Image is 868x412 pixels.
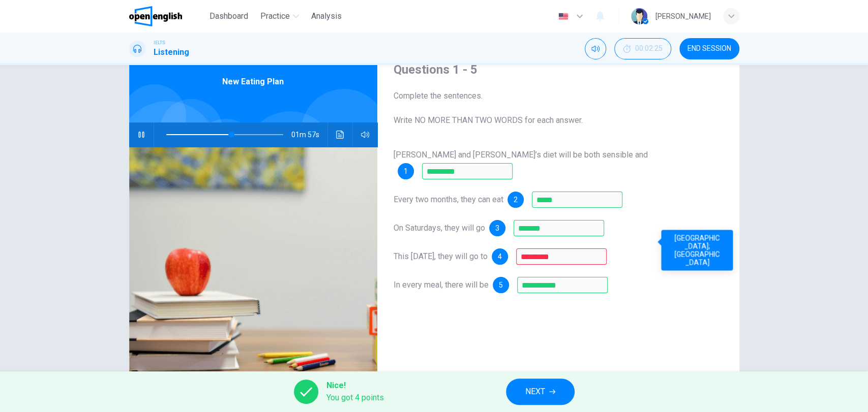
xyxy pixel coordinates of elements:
[209,10,248,22] span: Dashboard
[291,122,327,147] span: 01m 57s
[557,13,570,20] img: en
[514,196,518,203] span: 2
[260,10,290,22] span: Practice
[311,10,342,22] span: Analysis
[614,38,671,59] button: 00:02:25
[516,248,607,265] input: Pine Park; pine park
[307,7,346,25] button: Analysis
[394,223,485,233] span: On Saturdays, they will go
[256,7,303,25] button: Practice
[525,385,545,399] span: NEXT
[506,378,575,405] button: NEXT
[422,163,513,179] input: practical
[495,225,499,232] span: 3
[154,39,165,46] span: IELTS
[404,168,408,175] span: 1
[498,253,502,260] span: 4
[326,379,384,392] span: Nice!
[687,45,731,53] span: END SESSION
[205,7,252,25] button: Dashboard
[394,150,648,160] span: [PERSON_NAME] and [PERSON_NAME]’s diet will be both sensible and
[614,38,671,59] div: Hide
[631,8,647,24] img: Profile picture
[326,392,384,404] span: You got 4 points
[129,147,377,394] img: New Eating Plan
[394,61,723,78] h4: Questions 1 - 5
[154,46,189,58] h1: Listening
[394,195,503,204] span: Every two months, they can eat
[585,38,606,59] div: Mute
[332,122,348,147] button: Click to see the audio transcription
[517,277,608,293] input: fruit juice
[394,280,489,290] span: In every meal, there will be
[655,10,711,22] div: [PERSON_NAME]
[679,38,739,59] button: END SESSION
[499,281,503,289] span: 5
[661,230,733,270] div: [GEOGRAPHIC_DATA]; [GEOGRAPHIC_DATA]
[222,76,284,88] span: New Eating Plan
[394,251,488,261] span: This [DATE], they will go to
[394,90,723,126] span: Complete the sentences. Write NO MORE THAN TWO WORDS for each answer.
[635,45,663,53] span: 00:02:25
[129,6,206,26] a: OpenEnglish logo
[514,220,604,236] input: light walking; walking
[532,192,622,208] input: pizza; pizzas
[129,6,183,26] img: OpenEnglish logo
